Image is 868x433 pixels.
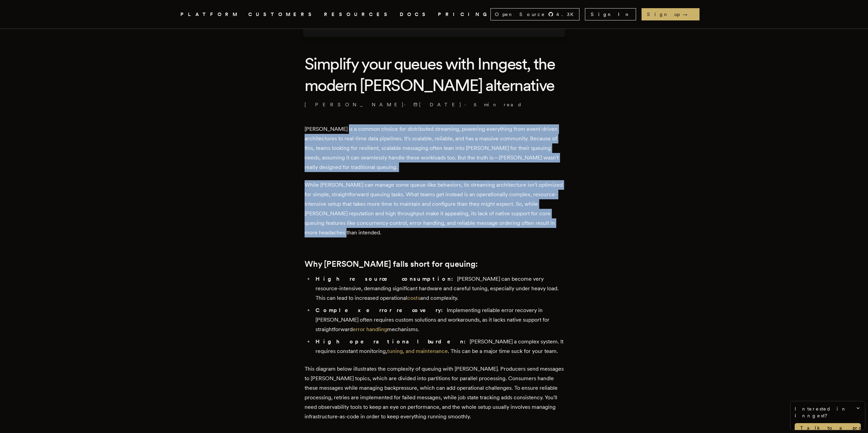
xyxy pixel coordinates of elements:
li: Implementing reliable error recovery in [PERSON_NAME] often requires custom solutions and workaro... [313,306,564,334]
span: Interested in Inngest? [795,405,861,419]
a: PRICING [438,10,490,19]
a: Sign In [585,8,636,20]
a: CUSTOMERS [248,10,316,19]
span: Open Source [495,11,545,18]
strong: High operational burden: [315,338,470,345]
a: DOCS [400,10,430,19]
p: While [PERSON_NAME] can manage some queue-like behaviors, its streaming architecture isn't optimi... [305,180,564,237]
p: [PERSON_NAME] is a common choice for distributed streaming, powering everything from event-driven... [305,124,564,172]
h2: Why [PERSON_NAME] falls short for queuing: [305,259,564,269]
span: [DATE] [413,101,462,108]
strong: Complex error recovery: [315,307,447,313]
span: 5 min read [474,101,522,108]
h1: Simplify your queues with Inngest, the modern [PERSON_NAME] alternative [305,53,564,96]
p: [PERSON_NAME] · · [305,101,564,108]
span: 4.3 K [556,11,578,18]
a: Talk to a product expert [795,423,861,433]
a: costs [407,295,420,301]
span: → [682,11,694,18]
p: This diagram below illustrates the complexity of queuing with [PERSON_NAME]. Producers send messa... [305,364,564,421]
a: error handling [353,326,387,333]
li: [PERSON_NAME] can become very resource-intensive, demanding significant hardware and careful tuni... [313,274,564,303]
li: [PERSON_NAME] a complex system. It requires constant monitoring, . This can be a major time suck ... [313,337,564,356]
strong: High resource consumption: [315,276,457,282]
a: tuning, and maintenance [387,348,448,354]
a: Sign up [642,8,700,20]
button: RESOURCES [324,10,392,19]
button: PLATFORM [180,10,240,19]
